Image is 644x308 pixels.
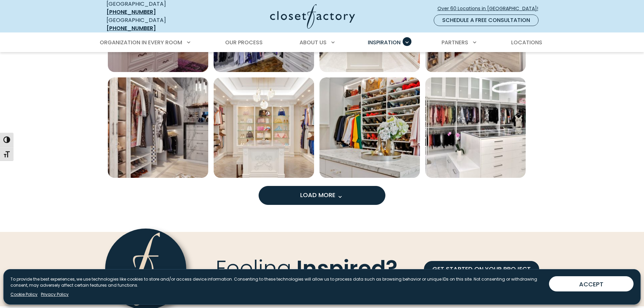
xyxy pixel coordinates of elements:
img: Closet Factory Logo [270,4,355,29]
span: Partners [442,39,468,46]
p: To provide the best experiences, we use technologies like cookies to store and/or access device i... [10,276,544,288]
span: Organization in Every Room [100,39,182,46]
a: Over 60 Locations in [GEOGRAPHIC_DATA]! [437,3,544,15]
a: Schedule a Free Consultation [434,15,539,26]
a: [PHONE_NUMBER] [106,8,156,16]
a: Open inspiration gallery to preview enlarged image [319,77,420,178]
span: About Us [300,39,327,46]
a: [PHONE_NUMBER] [106,24,156,32]
span: Feeling [216,253,291,283]
span: Locations [511,39,542,46]
div: [GEOGRAPHIC_DATA] [106,16,205,32]
button: Load more inspiration gallery images [259,186,385,205]
a: Open inspiration gallery to preview enlarged image [425,77,526,178]
span: Inspired? [296,253,398,283]
img: Custom closet system in White Chocolate Melamine with full-height shoe shelving, double-hang ward... [319,77,420,178]
img: White walk-in closet with ornate trim and crown molding, featuring glass shelving [214,77,314,178]
a: Open inspiration gallery to preview enlarged image [214,77,314,178]
a: Open inspiration gallery to preview enlarged image [108,77,208,178]
button: ACCEPT [549,276,634,291]
img: Modern walk-in custom closet with white marble cabinetry [108,77,208,178]
span: Over 60 Locations in [GEOGRAPHIC_DATA]! [437,5,544,12]
img: Custom closet in white high gloss, featuring full-height hanging sections, glass display island w... [425,77,526,178]
a: Privacy Policy [41,291,69,298]
a: Cookie Policy [10,291,38,298]
nav: Primary Menu [95,33,549,52]
span: Our Process [225,39,263,46]
span: Inspiration [368,39,401,46]
a: GET STARTED ON YOUR PROJECT [424,261,539,277]
span: Load More [300,191,344,199]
